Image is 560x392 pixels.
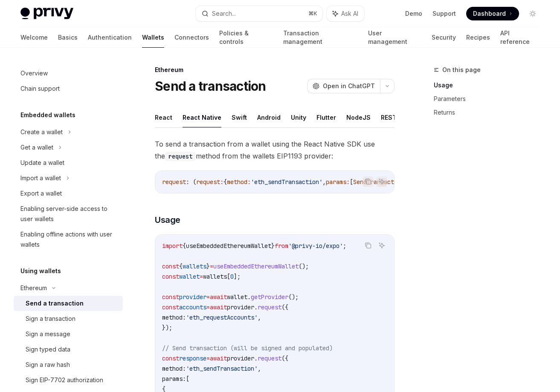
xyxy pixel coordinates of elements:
span: Usage [155,214,180,226]
div: Overview [20,68,48,78]
span: } [271,242,275,250]
span: 0 [230,273,234,280]
span: response [179,355,206,362]
button: Copy the contents from the code block [363,240,374,251]
button: Copy the contents from the code block [363,176,374,187]
span: '@privy-io/expo' [288,242,343,250]
span: [ [227,273,230,280]
span: const [162,293,179,301]
button: React [155,107,172,127]
span: ({ [281,303,288,311]
span: }); [162,324,172,331]
span: request [162,178,186,186]
button: Ask AI [376,176,387,187]
div: Ethereum [155,66,395,74]
span: = [210,262,213,270]
span: ]; [234,273,241,280]
a: Recipes [466,27,490,48]
a: Support [432,9,456,18]
span: accounts [179,303,206,311]
div: Ethereum [20,283,47,293]
h1: Send a transaction [155,78,266,94]
span: request [258,303,281,311]
span: wallets [203,273,227,280]
span: : [247,178,251,186]
div: Enabling offline actions with user wallets [20,229,118,250]
span: Open in ChatGPT [323,82,375,90]
img: light logo [20,8,73,20]
a: Export a wallet [14,186,123,201]
span: method: [162,365,186,372]
a: Usage [434,78,546,92]
span: (); [288,293,299,301]
div: Sign a raw hash [26,360,70,370]
div: Send a transaction [26,298,84,308]
span: To send a transaction from a wallet using the React Native SDK use the method from the wallets EI... [155,138,395,162]
span: const [162,303,179,311]
button: Unity [291,107,306,127]
button: Search...⌘K [196,6,322,21]
span: 'eth_sendTransaction' [251,178,322,186]
span: , [258,314,261,321]
button: NodeJS [346,107,371,127]
span: ⌘ K [308,10,317,17]
span: await [210,303,227,311]
span: import [162,242,183,250]
span: = [200,273,203,280]
button: Ask AI [376,240,387,251]
span: = [206,293,210,301]
div: Export a wallet [20,188,62,199]
h5: Embedded wallets [20,110,75,120]
span: useEmbeddedEthereumWallet [186,242,271,250]
a: Overview [14,66,123,81]
a: Wallets [142,27,164,48]
a: Security [432,27,456,48]
span: = [206,303,210,311]
span: . [247,293,251,301]
a: Welcome [20,27,48,48]
span: params [326,178,346,186]
a: API reference [500,27,540,48]
div: Create a wallet [20,127,63,137]
span: wallets [183,262,206,270]
span: method [227,178,247,186]
span: : ( [186,178,196,186]
a: Sign a raw hash [14,357,123,372]
a: Update a wallet [14,155,123,170]
a: Sign a message [14,326,123,342]
span: ({ [281,355,288,362]
span: [ [186,375,189,383]
span: { [223,178,227,186]
a: Chain support [14,81,123,96]
div: Sign a transaction [26,314,75,324]
span: , [258,365,261,372]
h5: Using wallets [20,266,61,276]
a: Dashboard [466,7,519,20]
div: Sign typed data [26,344,70,355]
span: provider [227,303,254,311]
span: provider [227,355,254,362]
span: On this page [442,65,481,75]
span: from [275,242,288,250]
span: 'eth_requestAccounts' [186,314,258,321]
a: Authentication [88,27,132,48]
span: (); [299,262,309,270]
span: wallet [179,273,200,280]
div: Sign EIP-7702 authorization [26,375,103,385]
a: Demo [405,9,422,18]
a: Connectors [174,27,209,48]
a: Sign typed data [14,342,123,357]
span: Dashboard [473,9,506,18]
span: params: [162,375,186,383]
a: Basics [58,27,78,48]
span: 'eth_sendTransaction' [186,365,258,372]
div: Sign a message [26,329,70,339]
a: Enabling offline actions with user wallets [14,227,123,252]
a: Sign EIP-7702 authorization [14,372,123,388]
span: wallet [227,293,247,301]
a: Sign a transaction [14,311,123,326]
span: method: [162,314,186,321]
span: . [254,303,258,311]
span: provider [179,293,206,301]
div: Update a wallet [20,158,64,168]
